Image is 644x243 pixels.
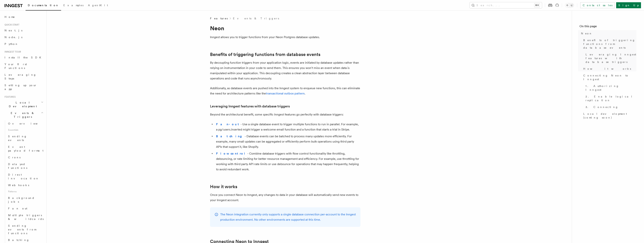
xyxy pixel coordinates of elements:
span: Benefits of triggering functions from database events [583,38,636,50]
span: Multiple triggers & wildcards [8,214,44,220]
a: transactional outbox pattern [266,92,305,95]
a: How it works [582,65,636,72]
span: 1. Authorizing Inngest [586,84,636,92]
a: Contact sales [580,2,615,8]
span: 3. Connecting [586,105,618,109]
a: Sending events from functions [7,222,44,237]
a: Connecting Neon to Inngest [582,72,636,83]
a: Crons [7,154,44,161]
span: Documentation [28,4,59,7]
li: - Database events can be batched to process many updates more efficiently. For example, many smal... [215,134,360,149]
a: Examples [61,1,86,10]
a: How it works [210,184,237,189]
span: Neon [581,32,592,35]
a: Benefits of triggering functions from database events [210,52,320,57]
span: Direct invocation [8,173,39,180]
span: Sending events [8,135,27,142]
a: Multiple triggers & wildcards [7,212,44,222]
span: Quick start [3,23,19,26]
span: Event payload format [8,145,43,152]
a: Batching [216,134,245,138]
p: The Neon integration currently only supports a single database connection per-account to the Inng... [220,212,356,222]
span: Overview [8,122,47,125]
span: Your first Functions [5,63,27,69]
a: Direct invocation [7,171,44,182]
span: Setting up your app [5,84,37,91]
span: Local Development [3,101,41,108]
span: Crons [8,156,20,159]
span: Install the SDK [5,56,43,59]
a: Next.js [3,27,44,34]
h4: On this page [580,24,636,30]
a: Fan out [7,205,44,212]
a: Delayed functions [7,161,44,171]
span: Features [210,17,228,20]
a: 2. Enable logical replication [584,93,636,104]
a: 1. Authorizing Inngest [584,83,636,93]
a: Event payload format [7,143,44,154]
a: Documentation [26,1,61,11]
a: 3. Connecting [584,104,636,110]
a: Leveraging Inngest features with database triggers [210,104,290,109]
span: Webhooks [8,184,29,187]
p: Additionally, as database events are pushed into the Inngest system to enqueue new functions, thi... [210,86,360,96]
span: Leveraging Steps [5,73,36,80]
a: Home [3,14,44,20]
a: Neon [580,30,636,37]
a: Fan-out [216,122,240,126]
a: Overview [7,120,44,127]
span: Python [5,42,18,45]
span: 2. Enable logical replication [586,95,636,102]
kbd: ⌘K [534,3,540,7]
p: Once you connect Neon to Inngest, any changes to data in your database will automatically send ne... [210,192,360,203]
a: Leveraging Steps [3,71,44,82]
a: Python [3,41,44,47]
span: How it works [583,67,631,71]
span: Home [5,15,15,19]
li: - Use a single database event to trigger multiple functions to run in parallel. For example, a pg... [215,122,360,132]
a: Benefits of triggering functions from database events [582,37,636,51]
span: Examples [63,4,83,7]
span: Inngest tour [3,50,21,53]
span: Sending events from functions [8,224,36,235]
p: Inngest allows you to trigger functions from your Neon Postgres database updates. [210,35,360,40]
a: Node.js [3,34,44,41]
a: AgentKit [86,1,110,10]
span: Background jobs [8,196,35,203]
span: Fan out [8,207,27,210]
span: Local development (coming soon) [583,112,636,119]
a: Background jobs [7,195,44,205]
span: AgentKit [88,4,108,7]
a: Local development (coming soon) [582,110,636,121]
a: Events & Triggers [233,17,279,20]
span: Features [3,95,16,98]
a: Setting up your app [3,82,44,92]
p: By decoupling function triggers from your application logic, events are initiated by database upd... [210,60,360,81]
a: Sign Up [616,2,641,8]
a: Install the SDK [3,54,44,61]
a: Webhooks [7,182,44,189]
a: Sending events [7,133,44,143]
a: Your first Functions [3,61,44,71]
span: Patterns [7,189,44,195]
button: Search...⌘K [470,2,542,8]
span: Essentials [7,127,44,133]
button: Local Development [3,99,44,110]
span: Node.js [5,36,22,39]
p: Beyond the architectural benefit, some specific Inngest features go perfectly with database trigg... [210,112,360,117]
h1: Neon [210,25,360,32]
button: Events & Triggers [3,110,44,120]
button: Toggle dark mode [565,3,574,8]
li: - Combine database triggers with flow control functionality like throttling, debouncing, or rate ... [215,151,360,172]
a: Flow control [216,152,247,155]
span: Events & Triggers [3,111,41,119]
span: Leveraging Inngest features with database triggers [586,53,636,64]
span: Connecting Neon to Inngest [583,74,636,81]
span: Next.js [5,29,22,32]
span: Delayed functions [8,163,27,169]
a: Leveraging Inngest features with database triggers [584,51,636,65]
